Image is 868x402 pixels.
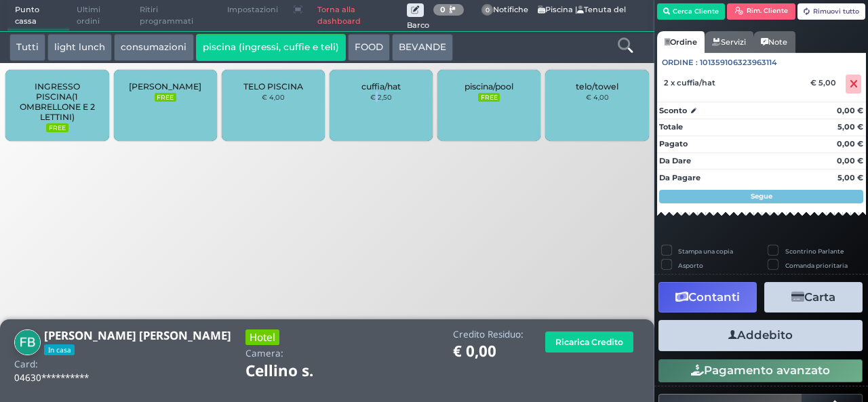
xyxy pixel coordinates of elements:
div: € 5,00 [808,78,843,87]
small: € 4,00 [586,93,609,101]
span: cuffia/hat [361,81,401,92]
b: [PERSON_NAME] [PERSON_NAME] [44,327,231,343]
h1: Cellino s. [245,363,351,380]
button: Rim. Cliente [727,3,795,20]
button: Tutti [9,34,45,61]
span: TELO PISCINA [243,81,303,92]
strong: Da Pagare [659,173,701,182]
span: Punto cassa [7,1,70,31]
img: Falk Bernd Stephan [14,329,41,356]
b: 0 [440,5,446,14]
h4: Card: [14,359,38,369]
label: Scontrino Parlante [785,247,844,256]
button: Ricarica Credito [545,331,633,353]
span: 101359106323963114 [700,57,777,68]
strong: 0,00 € [837,106,863,115]
h4: Credito Residuo: [453,329,524,340]
label: Comanda prioritaria [785,261,848,270]
span: piscina/pool [465,81,513,92]
small: € 2,50 [370,93,392,101]
strong: Sconto [659,105,687,117]
span: Ritiri programmati [132,1,220,31]
button: Addebito [658,320,863,350]
button: BEVANDE [392,34,453,61]
strong: 0,00 € [837,156,863,165]
span: [PERSON_NAME] [129,81,201,92]
strong: 5,00 € [837,122,863,132]
a: Torna alla dashboard [310,1,407,31]
strong: Segue [751,192,772,201]
span: Ordine : [662,57,698,68]
h1: € 0,00 [453,343,524,360]
span: INGRESSO PISCINA(1 OMBRELLONE E 2 LETTINI) [17,81,98,122]
span: Impostazioni [220,1,285,20]
span: 0 [481,4,494,16]
strong: Totale [659,122,683,132]
small: € 4,00 [262,93,285,101]
h4: Camera: [245,348,283,359]
span: In casa [44,344,75,355]
label: Stampa una copia [678,247,733,256]
strong: 0,00 € [837,139,863,148]
label: Asporto [678,261,703,270]
small: FREE [478,93,500,102]
strong: Pagato [659,139,688,148]
button: Pagamento avanzato [658,359,863,382]
button: Contanti [658,282,757,313]
button: consumazioni [114,34,193,61]
small: FREE [46,123,68,133]
h3: Hotel [245,329,279,345]
button: Rimuovi tutto [797,3,866,20]
a: Servizi [705,31,753,53]
button: Cerca Cliente [657,3,726,20]
button: light lunch [47,34,112,61]
small: FREE [155,93,176,102]
button: Carta [764,282,863,313]
button: piscina (ingressi, cuffie e teli) [196,34,346,61]
span: telo/towel [576,81,618,92]
button: FOOD [348,34,390,61]
span: 2 x cuffia/hat [664,78,715,87]
a: Ordine [657,31,705,53]
strong: 5,00 € [837,173,863,182]
span: Ultimi ordini [69,1,132,31]
a: Note [753,31,795,53]
strong: Da Dare [659,156,691,165]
